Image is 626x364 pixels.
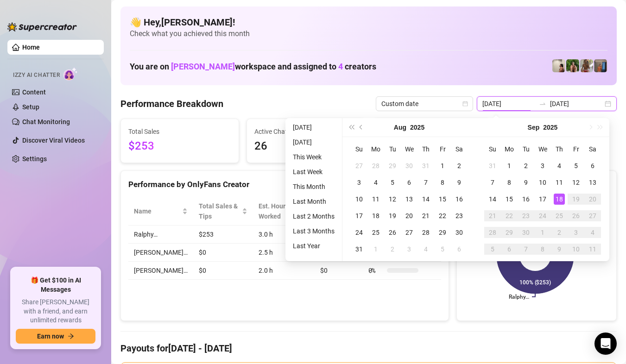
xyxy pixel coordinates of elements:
th: Su [351,141,367,157]
td: 2025-08-17 [351,207,367,224]
td: 2025-08-05 [384,174,401,191]
td: 2025-08-25 [367,224,384,241]
span: to [539,100,546,107]
td: 2025-09-01 [367,241,384,257]
div: 8 [504,177,515,188]
div: 29 [504,227,515,238]
div: 7 [520,244,531,255]
div: 1 [437,160,448,171]
td: 2025-09-05 [434,241,451,257]
td: 2025-09-28 [484,224,501,241]
div: 31 [354,244,365,255]
h1: You are on workspace and assigned to creators [130,62,376,72]
text: Ralphy… [509,294,529,301]
td: 2.0 h [253,262,315,280]
div: 2 [454,160,465,171]
div: 9 [554,244,565,255]
div: 28 [370,160,381,171]
td: 2025-09-04 [417,241,434,257]
a: Chat Monitoring [22,118,70,126]
td: 2025-08-29 [434,224,451,241]
li: [DATE] [289,122,338,133]
div: 24 [537,210,548,221]
th: Fr [568,141,584,157]
div: 2 [554,227,565,238]
a: Settings [22,155,47,163]
td: 2025-09-22 [501,207,518,224]
td: 2025-08-08 [434,174,451,191]
td: 2025-09-23 [518,207,534,224]
td: 2025-08-14 [417,191,434,207]
td: 2025-09-06 [584,157,601,174]
td: 2025-08-07 [417,174,434,191]
td: 2025-08-03 [351,174,367,191]
span: Izzy AI Chatter [13,71,60,80]
span: Share [PERSON_NAME] with a friend, and earn unlimited rewards [16,298,95,325]
div: 1 [504,160,515,171]
div: 20 [587,194,598,205]
td: $0 [315,262,363,280]
a: Setup [22,103,39,111]
td: 2025-09-08 [501,174,518,191]
th: Fr [434,141,451,157]
button: Choose a year [410,118,424,137]
div: 2 [387,244,398,255]
td: 2025-09-05 [568,157,584,174]
button: Choose a month [394,118,406,137]
div: 31 [420,160,431,171]
div: 16 [454,194,465,205]
div: 3 [570,227,582,238]
td: 2025-09-13 [584,174,601,191]
div: 10 [354,194,365,205]
div: 23 [520,210,531,221]
div: 9 [454,177,465,188]
div: 8 [437,177,448,188]
th: Th [551,141,568,157]
span: Active Chats [254,126,357,137]
td: 2025-09-02 [384,241,401,257]
div: 19 [570,194,582,205]
li: Last 3 Months [289,226,338,237]
img: Nathaniel [580,59,593,72]
img: Wayne [594,59,607,72]
td: 2025-09-01 [501,157,518,174]
span: Check what you achieved this month [130,29,607,39]
span: 🎁 Get $100 in AI Messages [16,276,95,294]
div: 6 [587,160,598,171]
td: $253 [193,226,253,244]
td: 2025-09-29 [501,224,518,241]
img: AI Chatter [63,67,78,81]
td: 2025-08-10 [351,191,367,207]
div: 13 [404,194,415,205]
td: 2025-08-26 [384,224,401,241]
td: 2025-07-29 [384,157,401,174]
th: Tu [518,141,534,157]
td: 2025-07-31 [417,157,434,174]
div: 29 [437,227,448,238]
td: 2025-10-01 [534,224,551,241]
div: 27 [354,160,365,171]
div: 26 [570,210,582,221]
div: 14 [420,194,431,205]
td: 2025-10-06 [501,241,518,257]
div: 11 [587,244,598,255]
img: Nathaniel [566,59,579,72]
button: Choose a year [543,118,557,137]
div: 5 [437,244,448,255]
div: 28 [420,227,431,238]
td: 2025-09-02 [518,157,534,174]
div: 19 [387,210,398,221]
div: 4 [587,227,598,238]
td: 2025-09-04 [551,157,568,174]
td: [PERSON_NAME]… [128,244,193,262]
td: 2025-09-20 [584,191,601,207]
div: 6 [454,244,465,255]
div: 29 [387,160,398,171]
td: 2.5 h [253,244,315,262]
td: 2025-09-30 [518,224,534,241]
td: 2025-09-07 [484,174,501,191]
div: 17 [537,194,548,205]
td: 2025-08-06 [401,174,417,191]
span: 26 [254,138,357,155]
div: 31 [487,160,498,171]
